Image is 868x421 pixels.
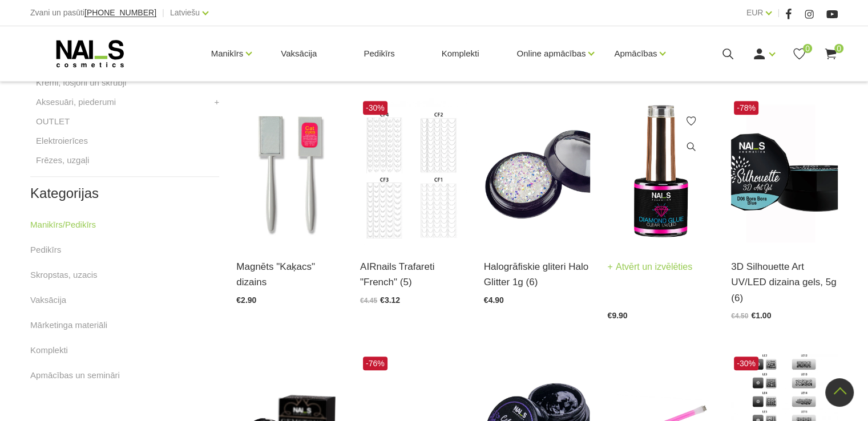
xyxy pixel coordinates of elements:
a: [PHONE_NUMBER] [84,9,156,17]
img: Diamond Glue UV/LED Clear 8ml - akmentiņu līmePerfektas noturības akmentiņu līme, kas polimerizēj... [607,98,714,245]
a: Apmācības [614,31,657,76]
img: Description [360,98,467,245]
span: €4.90 [484,295,504,305]
a: Vaksācija [272,26,326,81]
a: Latviešu [170,6,200,19]
span: -30% [734,357,758,370]
a: Komplekti [433,26,488,81]
div: Zvani un pasūti [30,6,156,20]
a: Online apmācības [516,31,586,76]
a: Krēmi, losjoni un skrubji [36,76,126,90]
span: €9.90 [607,311,627,320]
a: Manikīrs/Pedikīrs [30,218,96,232]
a: Atvērt un izvēlēties [607,259,692,275]
span: €4.45 [360,297,377,305]
span: €1.00 [751,311,771,320]
span: €3.12 [380,295,400,305]
img: “Kaķacs” dizaina magnēti. Dažāda veida... [236,98,343,245]
img: Gliteri dažādu dizainu veidošanaiTilpums: 1g... [484,98,591,245]
span: -76% [363,357,387,370]
span: 0 [834,44,843,53]
a: Aksesuāri, piederumi [36,95,116,109]
h2: Kategorijas [30,186,219,201]
a: Komplekti [30,343,68,357]
span: | [777,6,780,20]
span: 0 [803,44,812,53]
a: EUR [746,6,764,19]
span: -78% [734,101,758,115]
a: AIRnails Trafareti "French" (5) [360,259,467,290]
a: Skropstas, uzacis [30,268,98,282]
span: €4.50 [731,312,748,320]
a: Magnēts "Kaķacs" dizains [236,259,343,290]
a: Apmācības un semināri [30,369,120,382]
a: Pedikīrs [30,243,61,257]
a: 0 [792,47,806,61]
a: Pedikīrs [354,26,403,81]
a: Halogrāfiskie gliteri Halo Glitter 1g (6) [484,259,591,290]
span: -30% [363,101,387,115]
img: Noturīgs mākslas gels, kas paredzēts apjoma dizainu veidošanai. 10 sulīgu toņu kompozīcija piedāv... [731,98,838,245]
a: 3D Silhouette Art UV/LED dizaina gels, 5g (6) [731,259,838,306]
span: | [162,6,164,20]
a: Manikīrs [211,31,244,76]
a: + [215,95,220,109]
a: Mārketinga materiāli [30,318,107,332]
a: OUTLET [36,115,70,128]
span: [PHONE_NUMBER] [84,8,156,17]
a: 0 [823,47,838,61]
a: Vaksācija [30,293,66,307]
a: Elektroierīces [36,134,88,148]
a: Frēzes, uzgaļi [36,153,89,167]
span: €2.90 [236,295,256,305]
